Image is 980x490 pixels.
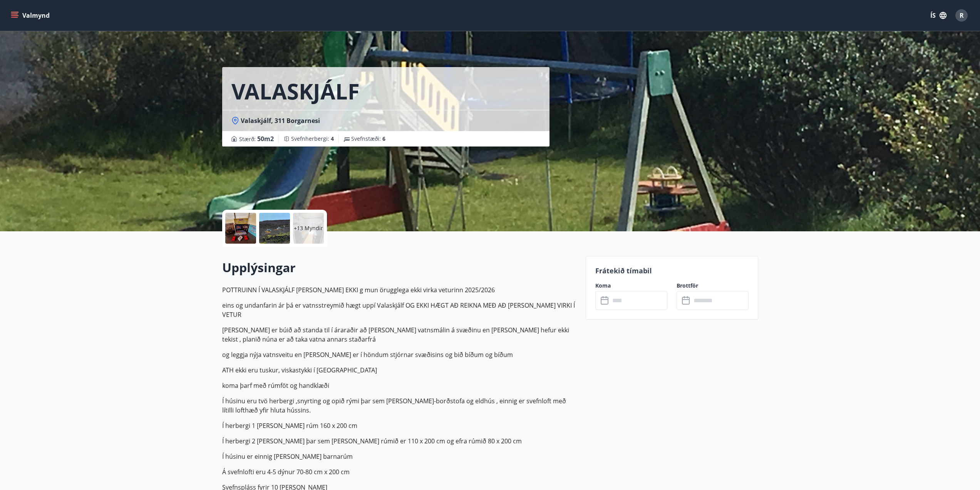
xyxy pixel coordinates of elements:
[257,135,274,143] span: 50 m2
[677,282,749,290] label: Brottför
[9,8,53,22] button: menu
[239,134,274,143] span: Stærð :
[222,301,576,319] p: eins og undanfarin ár þá er vatnsstreymið hægt uppí Valaskjálf OG EKKI HÆGT AÐ REIKNA MEÐ AÐ [PER...
[222,436,576,446] p: Í herbergi 2 [PERSON_NAME] þar sem [PERSON_NAME] rúmið er 110 x 200 cm og efra rúmið 80 x 200 cm
[222,325,576,344] p: [PERSON_NAME] er búið að standa til í áraraðir að [PERSON_NAME] vatnsmálin á svæðinu en [PERSON_N...
[331,135,334,142] span: 4
[222,452,576,461] p: Í húsinu er einnig [PERSON_NAME] barnarúm
[926,8,951,22] button: ÍS
[291,135,334,143] span: Svefnherbergi :
[960,11,964,20] span: R
[222,350,576,359] p: og leggja nýja vatnsveitu en [PERSON_NAME] er í höndum stjórnar svæðisins og bið bíðum og bíðum
[382,135,385,142] span: 6
[231,76,360,106] h1: VALASKJÁLF
[595,266,749,276] p: Frátekið tímabil
[222,467,576,477] p: Á svefnlofti eru 4-5 dýnur 70-80 cm x 200 cm
[351,135,385,143] span: Svefnstæði :
[222,396,576,415] p: Í húsinu eru tvö herbergi ,snyrting og opið rými þar sem [PERSON_NAME]-borðstofa og eldhús , einn...
[241,116,320,125] span: Valaskjálf, 311 Borgarnesi
[294,224,323,232] p: +13 Myndir
[222,421,576,430] p: Í herbergi 1 [PERSON_NAME] rúm 160 x 200 cm
[222,259,576,276] h2: Upplýsingar
[952,6,971,25] button: R
[595,282,667,290] label: Koma
[222,381,576,390] p: koma þarf með rúmföt og handklæði
[222,285,576,295] p: POTTRUINN Í VALASKJÁLF [PERSON_NAME] EKKI g mun örugglega ekki virka veturinn 2025/2026
[222,365,576,375] p: ATH ekki eru tuskur, viskastykki í [GEOGRAPHIC_DATA]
